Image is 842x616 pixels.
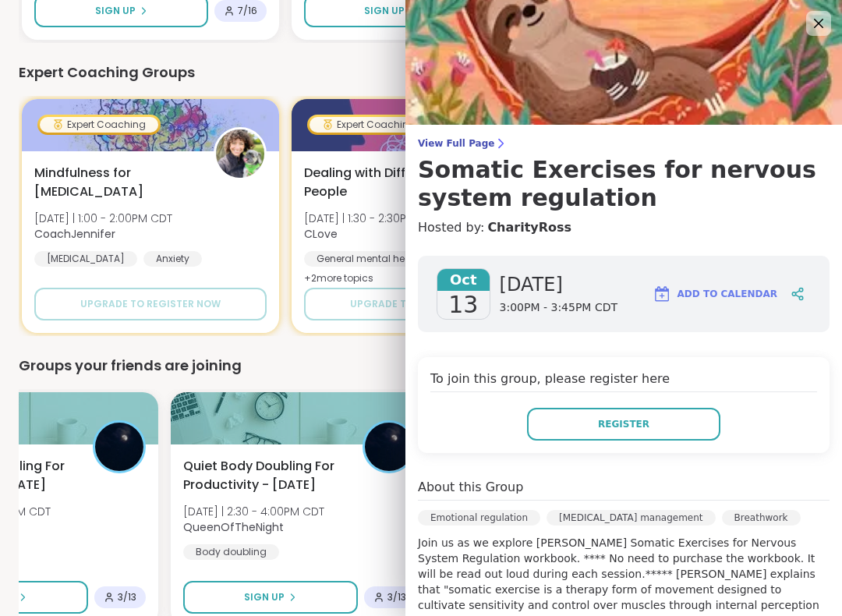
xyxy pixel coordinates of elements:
[304,288,536,320] button: Upgrade to register now
[310,117,428,133] div: Expert Coaching
[418,510,540,526] div: Emotional regulation
[722,510,801,526] div: Breathwork
[304,211,440,226] span: [DATE] | 1:30 - 2:30PM CDT
[34,164,196,201] span: Mindfulness for [MEDICAL_DATA]
[418,137,830,212] a: View Full PageSomatic Exercises for nervous system regulation
[547,510,715,526] div: [MEDICAL_DATA] management
[364,4,405,18] span: Sign Up
[598,417,649,431] span: Register
[677,287,777,301] span: Add to Calendar
[183,581,358,614] button: Sign Up
[500,300,617,316] span: 3:00PM - 3:45PM CDT
[95,4,136,18] span: Sign Up
[304,164,466,201] span: Dealing with Difficult People
[19,355,823,377] div: Groups your friends are joining
[216,129,264,178] img: CoachJennifer
[527,408,720,441] button: Register
[34,251,137,267] div: [MEDICAL_DATA]
[418,218,830,237] h4: Hosted by:
[40,117,158,133] div: Expert Coaching
[183,457,345,494] span: Quiet Body Doubling For Productivity - [DATE]
[487,218,571,237] a: CharityRoss
[448,291,478,319] span: 13
[500,272,617,297] span: [DATE]
[34,288,267,320] button: Upgrade to register now
[95,423,143,471] img: QueenOfTheNight
[418,156,830,212] h3: Somatic Exercises for nervous system regulation
[183,519,284,535] b: QueenOfTheNight
[118,591,136,604] span: 3 / 13
[418,478,523,497] h4: About this Group
[387,591,406,604] span: 3 / 13
[143,251,202,267] div: Anxiety
[437,269,490,291] span: Oct
[34,211,172,226] span: [DATE] | 1:00 - 2:00PM CDT
[653,285,671,303] img: ShareWell Logomark
[34,226,115,242] b: CoachJennifer
[430,370,817,392] h4: To join this group, please register here
[183,544,279,560] div: Body doubling
[304,226,338,242] b: CLove
[80,297,221,311] span: Upgrade to register now
[365,423,413,471] img: QueenOfTheNight
[183,504,324,519] span: [DATE] | 2:30 - 4:00PM CDT
[304,251,436,267] div: General mental health
[418,137,830,150] span: View Full Page
[244,590,285,604] span: Sign Up
[646,275,784,313] button: Add to Calendar
[19,62,823,83] div: Expert Coaching Groups
[350,297,490,311] span: Upgrade to register now
[238,5,257,17] span: 7 / 16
